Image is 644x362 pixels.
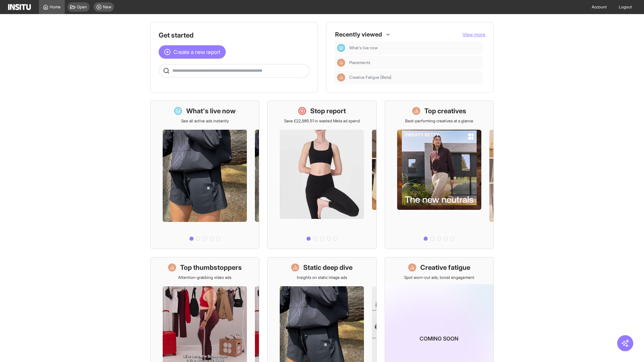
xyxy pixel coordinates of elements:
[349,45,378,51] span: What's live now
[297,275,347,280] p: Insights on static image ads
[463,32,485,37] span: View more
[424,106,466,116] h1: Top creatives
[349,75,391,80] span: Creative Fatigue [Beta]
[303,263,353,272] h1: Static deep dive
[405,118,473,124] p: Best-performing creatives at a glance
[159,45,226,59] button: Create a new report
[349,60,370,65] span: Placements
[463,31,485,38] button: View more
[349,75,480,80] span: Creative Fatigue [Beta]
[337,73,345,81] div: Insights
[337,44,345,52] div: Dashboard
[159,31,310,40] h1: Get started
[349,45,480,51] span: What's live now
[385,101,494,249] a: Top creativesBest-performing creatives at a glance
[150,101,259,249] a: What's live nowSee all active ads instantly
[50,4,61,10] span: Home
[180,263,242,272] h1: Top thumbstoppers
[8,4,31,10] img: Logo
[267,101,376,249] a: Stop reportSave £22,985.51 in wasted Meta ad spend
[77,4,87,10] span: Open
[173,48,220,56] span: Create a new report
[337,59,345,67] div: Insights
[310,106,346,116] h1: Stop report
[103,4,111,10] span: New
[186,106,236,116] h1: What's live now
[284,118,360,124] p: Save £22,985.51 in wasted Meta ad spend
[349,60,480,65] span: Placements
[178,275,231,280] p: Attention-grabbing video ads
[181,118,229,124] p: See all active ads instantly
